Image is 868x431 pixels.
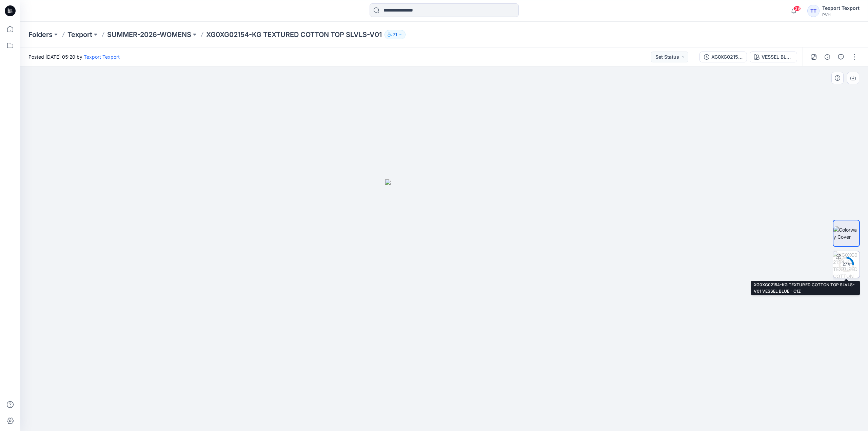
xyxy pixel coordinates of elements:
a: SUMMER-2026-WOMENS [107,30,191,39]
img: XG0XG02154-KG TEXTURED COTTON TOP SLVLS-V01 VESSEL BLUE - C1Z [833,251,860,278]
button: 71 [384,30,406,39]
p: XG0XG02154-KG TEXTURED COTTON TOP SLVLS-V01 [206,30,382,39]
button: VESSEL BLUE - C1Z [750,52,797,62]
button: Details [822,52,833,62]
div: Texport Texport [822,4,860,12]
a: Folders [28,30,53,39]
div: TT [807,5,820,17]
a: Texport Texport [84,54,120,60]
a: Texport [67,30,92,39]
div: 27 % [838,261,854,267]
span: Posted [DATE] 05:20 by [28,53,120,60]
div: XG0XG02154-KG TEXTURED COTTON TOP SLVLS-V01 [711,53,743,61]
p: 71 [393,31,397,38]
img: Colorway Cover [833,226,859,240]
span: 39 [793,6,801,11]
button: XG0XG02154-KG TEXTURED COTTON TOP SLVLS-V01 [699,52,747,62]
div: PVH [822,12,860,17]
div: VESSEL BLUE - C1Z [762,53,793,61]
